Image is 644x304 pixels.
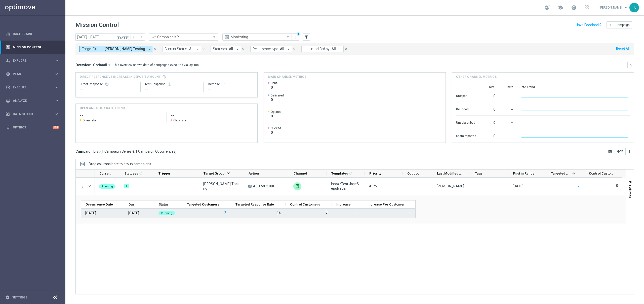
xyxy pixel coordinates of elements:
[161,212,172,215] span: Running
[75,63,92,67] h3: Overview:
[222,33,292,41] ng-select: Monitoring
[54,98,59,103] i: keyboard_arrow_right
[6,98,54,103] div: Analyze
[149,33,218,41] ng-select: Campaign KPI
[13,73,54,76] span: Plan
[107,63,112,67] i: arrow_drop_down
[301,46,344,52] button: Last modified by: All arrow_drop_down
[271,85,277,90] span: 0
[331,172,348,175] span: Templates
[13,86,54,89] span: Execute
[201,46,206,52] button: close
[211,46,241,52] button: Statuses: All arrow_drop_down
[616,183,618,188] label: 0
[202,47,205,51] i: close
[249,172,259,175] span: Action
[171,112,253,118] h2: --
[241,46,246,52] button: close
[608,149,612,153] i: open_in_browser
[456,118,476,126] div: Unsubscribed
[242,47,245,51] i: close
[271,126,281,130] span: Clicked
[6,85,10,90] i: play_circle_outline
[501,85,513,89] div: Rate
[629,63,632,67] i: keyboard_arrow_down
[159,202,169,206] span: Status
[13,27,59,41] a: Dashboard
[6,45,59,49] button: Mission Control
[6,85,54,90] div: Execute
[349,171,353,175] i: refresh
[6,99,59,103] button: track_changes Analyze keyboard_arrow_right
[501,131,513,140] div: --
[609,23,613,27] i: add
[408,211,411,215] span: —
[133,35,136,39] i: arrow_back
[187,202,219,206] span: Targeted Customers
[6,32,59,36] div: equalizer Dashboard
[607,21,632,28] button: add Campaign
[293,47,296,51] i: close
[456,105,476,113] div: Bounced
[344,47,348,51] i: close
[208,82,253,86] div: Increase
[222,82,226,86] button: refresh
[332,47,336,51] span: All
[153,47,157,51] i: close
[173,118,186,122] span: Click rate
[99,172,111,175] span: Current Status
[606,148,626,155] button: open_in_browser Export
[577,183,580,189] button: 2
[293,35,297,39] i: more_vert
[456,75,497,79] h4: Other channel metrics
[13,121,53,134] a: Optibot
[293,182,301,190] img: Embedded Messaging
[12,296,27,299] a: Settings
[80,184,85,188] button: more_vert
[6,32,10,36] i: equalizer
[519,85,630,89] div: Rate Trend
[475,184,477,188] span: —
[92,63,113,67] button: Optimail arrow_drop_down
[93,63,107,67] span: Optimail
[501,91,513,99] div: --
[606,149,634,153] multiple-options-button: Export to CSV
[356,211,359,215] span: —
[303,33,310,41] button: filter_alt
[13,41,59,54] a: Mission Control
[293,34,298,40] button: more_vert
[79,46,153,52] button: Target Group: [PERSON_NAME] Testing arrow_drop_down
[195,47,200,51] i: arrow_drop_down
[280,47,284,51] span: All
[456,91,476,99] div: Dropped
[482,118,495,126] div: 0
[235,202,274,206] span: Targeted Response Rate
[513,172,535,175] span: First in Range
[456,131,476,140] div: Spam reported
[83,118,96,122] span: Open rate
[147,47,152,51] i: arrow_drop_down
[501,118,513,126] div: --
[138,171,143,176] span: Calculate column
[75,33,131,41] input: Select date range
[102,149,175,154] span: 1 Campaign Series & 1 Campaign Occurrences
[102,185,113,188] span: Running
[250,46,292,52] button: Recurrence type: All arrow_drop_down
[86,202,113,206] span: Occurrence Date
[145,86,199,92] div: --
[304,35,309,39] i: filter_alt
[131,33,138,41] button: arrow_back
[6,59,59,63] div: person_search Explore keyboard_arrow_right
[54,85,59,90] i: keyboard_arrow_right
[628,149,632,153] i: more_vert
[290,202,320,206] span: Control Customers
[6,125,59,129] button: lightbulb Optibot +10
[138,33,145,41] button: arrow_forward
[89,162,151,166] span: Drag columns here to group campaigns
[628,185,632,198] span: Columns
[100,149,102,154] span: (
[482,131,495,140] div: 0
